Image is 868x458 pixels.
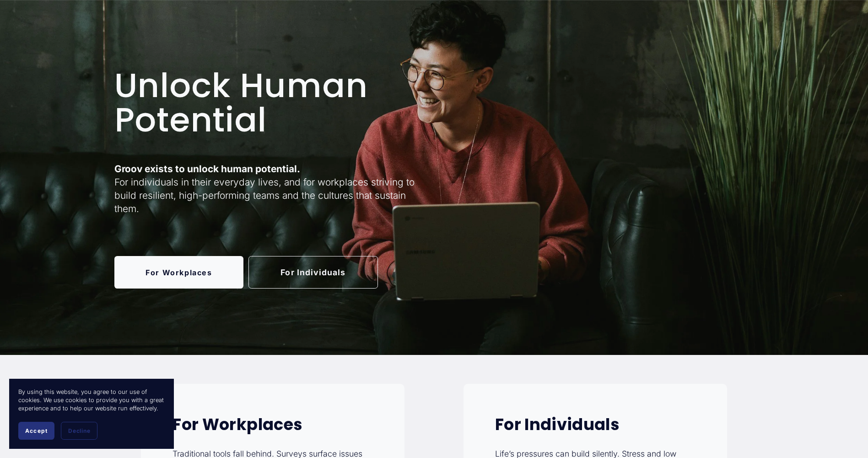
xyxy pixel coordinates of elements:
p: For individuals in their everyday lives, and for workplaces striving to build resilient, high-per... [114,162,431,216]
strong: For Workplaces [173,413,302,436]
p: By using this website, you agree to our use of cookies. We use cookies to provide you with a grea... [18,388,165,413]
button: Accept [18,422,54,440]
a: For Individuals [248,256,378,289]
strong: For Individuals [495,413,620,436]
section: Cookie banner [9,379,174,449]
a: For Workplaces [114,256,244,289]
h1: Unlock Human Potential [114,68,431,137]
button: Decline [61,422,97,440]
span: Decline [68,427,90,434]
span: Accept [25,427,48,434]
strong: Groov exists to unlock human potential. [114,163,300,174]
